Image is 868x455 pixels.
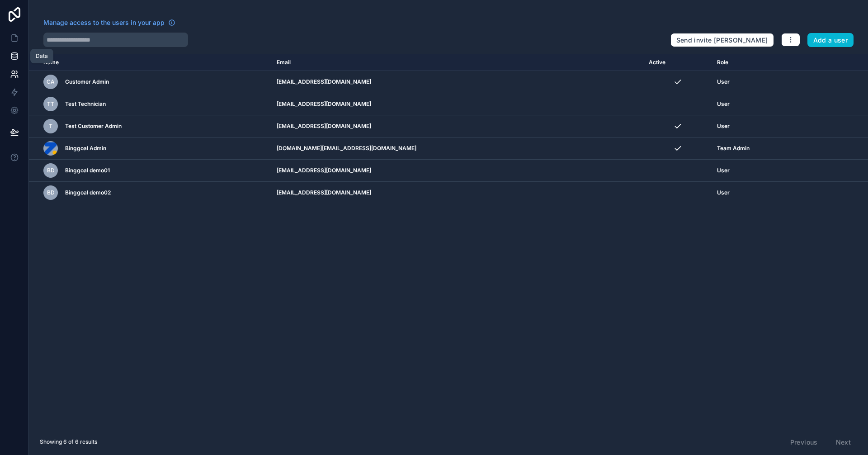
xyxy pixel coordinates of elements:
button: Add a user [807,33,854,47]
span: User [717,78,730,85]
div: scrollable content [29,54,868,429]
button: Send invite [PERSON_NAME] [670,33,774,47]
th: Role [712,54,819,71]
span: T [49,123,52,130]
span: Binggoal demo01 [65,167,110,174]
span: Team Admin [717,145,750,152]
td: [EMAIL_ADDRESS][DOMAIN_NAME] [271,115,643,137]
span: TT [47,100,54,108]
span: CA [47,78,55,85]
span: Bd [47,167,55,174]
td: [EMAIL_ADDRESS][DOMAIN_NAME] [271,182,643,204]
th: Name [29,54,271,71]
span: User [717,189,730,196]
span: Customer Admin [65,78,109,85]
td: [EMAIL_ADDRESS][DOMAIN_NAME] [271,93,643,115]
a: Manage access to the users in your app [43,18,175,27]
span: Binggoal Admin [65,145,106,152]
th: Email [271,54,643,71]
span: Binggoal demo02 [65,189,111,196]
span: User [717,100,730,108]
td: [EMAIL_ADDRESS][DOMAIN_NAME] [271,71,643,93]
span: Manage access to the users in your app [43,18,165,27]
span: User [717,123,730,130]
span: Showing 6 of 6 results [40,438,97,446]
th: Active [643,54,712,71]
span: Bd [47,189,55,196]
td: [DOMAIN_NAME][EMAIL_ADDRESS][DOMAIN_NAME] [271,137,643,160]
div: Data [36,52,48,60]
td: [EMAIL_ADDRESS][DOMAIN_NAME] [271,160,643,182]
span: Test Technician [65,100,106,108]
span: User [717,167,730,174]
span: Test Customer Admin [65,123,122,130]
